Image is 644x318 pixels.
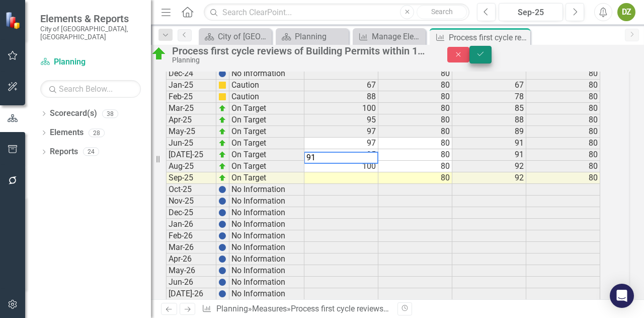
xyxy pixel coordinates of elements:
td: No Information [229,253,304,265]
td: 92 [452,172,526,184]
td: On Target [229,138,304,149]
td: 67 [452,80,526,91]
td: 80 [378,80,452,91]
td: May-25 [166,126,216,138]
td: No Information [229,230,304,242]
a: City of [GEOGRAPHIC_DATA] [201,30,269,43]
td: 88 [304,91,378,103]
td: Apr-25 [166,114,216,126]
td: 80 [378,68,452,80]
div: 28 [89,129,105,137]
img: BgCOk07PiH71IgAAAABJRU5ErkJggg== [218,220,226,228]
td: [DATE]-26 [166,288,216,300]
a: Elements [50,127,84,139]
td: Jun-26 [166,277,216,288]
img: zOikAAAAAElFTkSuQmCC [218,139,226,147]
div: Sep-25 [502,7,559,19]
div: Process first cycle reviews of Building Permits within 10 business days for city related activiti... [449,31,528,44]
td: Mar-25 [166,103,216,114]
td: On Target [229,149,304,161]
img: BgCOk07PiH71IgAAAABJRU5ErkJggg== [218,185,226,194]
td: No Information [229,207,304,219]
img: zOikAAAAAElFTkSuQmCC [218,104,226,112]
td: 80 [526,126,600,138]
img: BgCOk07PiH71IgAAAABJRU5ErkJggg== [218,278,226,286]
small: City of [GEOGRAPHIC_DATA], [GEOGRAPHIC_DATA] [40,25,141,41]
div: Planning [295,30,346,43]
td: 80 [526,161,600,172]
button: DZ [617,3,635,21]
td: May-26 [166,265,216,277]
td: 80 [526,80,600,91]
td: Oct-25 [166,184,216,196]
td: 80 [378,91,452,103]
td: Feb-26 [166,230,216,242]
input: Search ClearPoint... [204,4,469,21]
td: 95 [304,114,378,126]
td: 80 [526,138,600,149]
img: zOikAAAAAElFTkSuQmCC [218,116,226,124]
td: Feb-25 [166,91,216,103]
td: Jun-25 [166,138,216,149]
td: 80 [526,172,600,184]
div: 38 [102,109,118,118]
td: No Information [229,265,304,277]
td: 80 [526,114,600,126]
a: Planning [216,304,248,313]
a: Reports [50,146,78,158]
div: Process first cycle reviews of Building Permits within 10 business days for city related activiti... [172,45,427,56]
td: 78 [452,91,526,103]
td: No Information [229,277,304,288]
td: 100 [304,161,378,172]
td: 80 [526,149,600,161]
img: BgCOk07PiH71IgAAAABJRU5ErkJggg== [218,243,226,251]
td: 80 [378,114,452,126]
img: On Target [151,46,167,62]
td: No Information [229,288,304,300]
div: Open Intercom Messenger [610,284,634,308]
a: Planning [40,56,141,68]
img: cBAA0RP0Y6D5n+AAAAAElFTkSuQmCC [218,93,226,101]
span: Elements & Reports [40,13,141,25]
td: 88 [452,114,526,126]
div: 24 [83,148,99,156]
div: Manage Elements [372,30,423,43]
td: 91 [452,138,526,149]
td: Caution [229,91,304,103]
div: Planning [172,56,427,64]
img: zOikAAAAAElFTkSuQmCC [218,151,226,159]
td: 85 [452,103,526,114]
td: 97 [304,138,378,149]
img: zOikAAAAAElFTkSuQmCC [218,162,226,170]
a: Manage Elements [355,30,423,43]
td: 92 [452,161,526,172]
img: BgCOk07PiH71IgAAAABJRU5ErkJggg== [218,70,226,78]
a: Measures [252,304,287,313]
a: Planning [278,30,346,43]
td: [DATE]-25 [166,149,216,161]
span: Search [431,8,453,16]
td: 80 [378,149,452,161]
td: Apr-26 [166,253,216,265]
div: » » [202,303,390,315]
td: Jan-25 [166,80,216,91]
img: BgCOk07PiH71IgAAAABJRU5ErkJggg== [218,209,226,217]
td: Dec-24 [166,68,216,80]
td: 80 [526,103,600,114]
img: zOikAAAAAElFTkSuQmCC [218,174,226,182]
a: Scorecard(s) [50,108,97,119]
input: Search Below... [40,80,141,98]
button: Sep-25 [499,3,563,21]
td: No Information [229,196,304,207]
td: 97 [304,126,378,138]
td: Dec-25 [166,207,216,219]
td: 95 [304,149,378,161]
td: On Target [229,172,304,184]
img: ClearPoint Strategy [5,11,23,30]
img: BgCOk07PiH71IgAAAABJRU5ErkJggg== [218,197,226,205]
td: Sep-25 [166,172,216,184]
img: BgCOk07PiH71IgAAAABJRU5ErkJggg== [218,232,226,240]
td: 80 [378,161,452,172]
td: No Information [229,219,304,230]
